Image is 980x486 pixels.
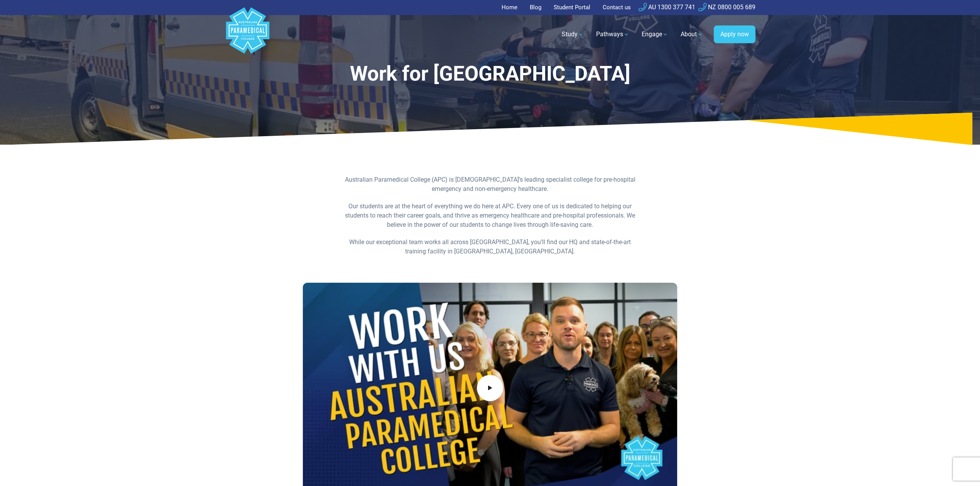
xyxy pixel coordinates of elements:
[714,25,755,43] a: Apply now
[557,24,588,45] a: Study
[676,24,708,45] a: About
[341,175,639,194] p: Australian Paramedical College (APC) is [DEMOGRAPHIC_DATA]’s leading specialist college for pre-h...
[341,238,639,256] p: While our exceptional team works all across [GEOGRAPHIC_DATA], you’ll find our HQ and state-of-th...
[225,15,271,54] a: Australian Paramedical College
[591,24,634,45] a: Pathways
[264,62,716,86] h1: Work for [GEOGRAPHIC_DATA]
[698,3,755,11] a: NZ 0800 005 689
[341,202,639,229] p: Our students are at the heart of everything we do here at APC. Every one of us is dedicated to he...
[637,24,673,45] a: Engage
[639,3,695,11] a: AU 1300 377 741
